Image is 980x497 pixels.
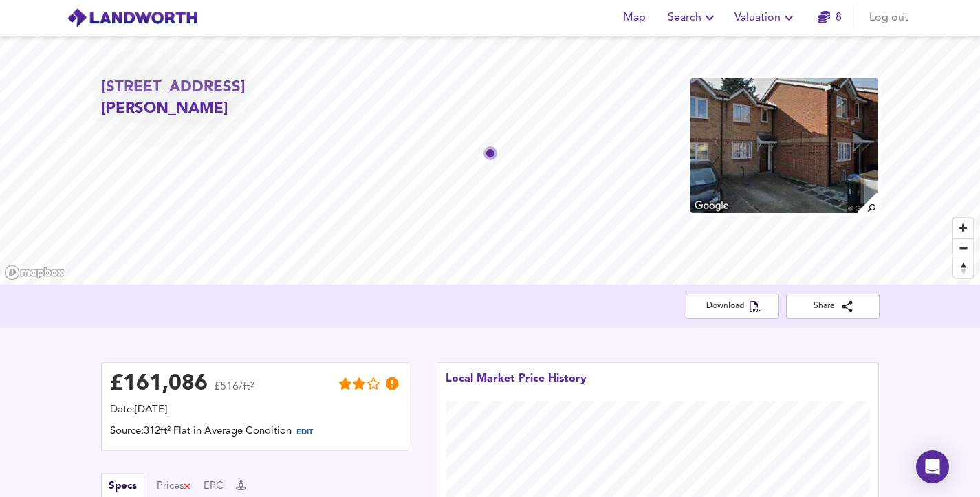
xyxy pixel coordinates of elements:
div: £ 161,086 [110,374,208,395]
span: Share [797,299,869,313]
div: Local Market Price History [446,371,587,401]
span: Reset bearing to north [953,258,973,278]
button: Log out [864,4,914,32]
span: Search [668,8,718,27]
button: Map [613,4,657,32]
a: 8 [818,8,842,27]
span: £516/ft² [214,382,254,401]
span: Map [618,8,651,27]
button: Reset bearing to north [953,258,973,278]
span: Log out [869,8,908,27]
button: Prices [157,479,192,494]
img: search [856,191,880,215]
span: Zoom out [953,239,973,258]
a: Mapbox homepage [4,265,65,280]
button: Zoom out [953,238,973,258]
span: EDIT [296,429,313,437]
button: Share [786,294,880,319]
h2: [STREET_ADDRESS][PERSON_NAME] [101,77,350,120]
div: Date: [DATE] [110,403,400,418]
button: Search [662,4,723,32]
div: Open Intercom Messenger [916,450,949,483]
button: 8 [808,4,852,32]
button: Download [686,294,779,319]
img: property [689,77,879,214]
button: EPC [204,479,224,494]
button: Valuation [729,4,803,32]
span: Valuation [734,8,797,27]
img: logo [67,8,198,28]
span: Download [697,299,768,313]
button: Zoom in [953,218,973,238]
div: Source: 312ft² Flat in Average Condition [110,424,400,442]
